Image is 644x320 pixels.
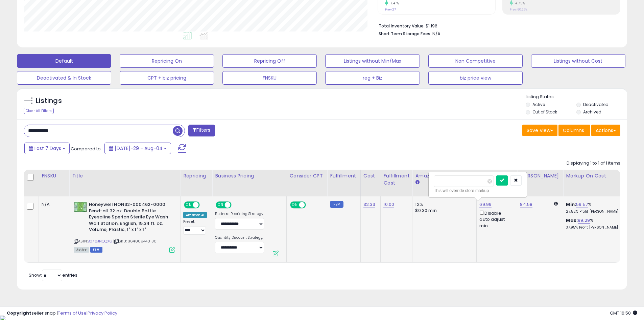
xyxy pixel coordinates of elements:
[531,54,625,68] button: Listings without Cost
[479,201,492,208] a: 69.99
[90,247,102,253] span: FBM
[434,187,522,194] div: This will override store markup
[576,201,588,208] a: 59.57
[567,160,620,167] div: Displaying 1 to 1 of 1 items
[72,172,177,179] div: Title
[185,202,193,208] span: ON
[563,170,627,196] th: The percentage added to the cost of goods (COGS) that forms the calculator for Min & Max prices.
[17,71,111,85] button: Deactivated & In Stock
[222,71,317,85] button: FNSKU
[566,172,624,179] div: Markup on Cost
[58,310,87,316] a: Terms of Use
[289,172,324,179] div: Consider CPT
[583,102,609,107] label: Deactivated
[522,125,557,136] button: Save View
[88,238,112,244] a: B078JNQQXG
[291,202,300,208] span: ON
[563,127,584,134] span: Columns
[305,202,316,208] span: OFF
[222,54,317,68] button: Repricing Off
[532,109,557,115] label: Out of Stock
[42,201,64,208] div: N/A
[215,212,264,216] label: Business Repricing Strategy:
[88,310,117,316] a: Privacy Policy
[566,201,576,208] b: Min:
[566,217,622,230] div: %
[388,1,399,6] small: 7.41%
[325,54,420,68] button: Listings without Min/Max
[379,31,431,37] b: Short Term Storage Fees:
[383,201,394,208] a: 10.00
[231,202,241,208] span: OFF
[566,217,578,223] b: Max:
[29,272,77,278] span: Show: entries
[415,179,419,186] small: Amazon Fees.
[71,146,102,152] span: Compared to:
[532,102,545,107] label: Active
[183,219,207,235] div: Preset:
[24,108,54,114] div: Clear All Filters
[526,94,627,100] p: Listing States:
[120,71,214,85] button: CPT + biz pricing
[104,143,171,154] button: [DATE]-29 - Aug-04
[610,310,637,316] span: 2025-08-13 16:50 GMT
[479,209,512,229] div: Disable auto adjust min
[183,172,209,179] div: Repricing
[330,172,357,179] div: Fulfillment
[188,125,215,136] button: Filters
[215,172,284,179] div: Business Pricing
[42,172,66,179] div: FNSKU
[566,209,622,214] p: 27.52% Profit [PERSON_NAME]
[432,30,440,37] span: N/A
[415,172,474,179] div: Amazon Fees
[520,201,532,208] a: 84.58
[24,143,70,154] button: Last 7 Days
[566,225,622,230] p: 37.95% Profit [PERSON_NAME]
[363,172,378,179] div: Cost
[183,212,207,218] div: Amazon AI
[199,202,210,208] span: OFF
[215,235,264,240] label: Quantity Discount Strategy:
[415,208,471,214] div: $0.30 min
[428,54,523,68] button: Non Competitive
[428,71,523,85] button: biz price view
[7,310,117,317] div: seller snap | |
[17,54,111,68] button: Default
[36,96,62,106] h5: Listings
[115,145,163,152] span: [DATE]-29 - Aug-04
[513,1,525,6] small: 4.75%
[89,201,171,235] b: Honeywell HON32-000462-0000 Fend-all 32 oz. Double Bottle Eyesaline Sperian Sterile Eye Wash Wall...
[74,201,175,252] div: ASIN:
[383,172,409,187] div: Fulfillment Cost
[363,201,376,208] a: 32.33
[415,201,471,208] div: 12%
[583,109,601,115] label: Archived
[578,217,590,224] a: 99.29
[74,247,89,253] span: All listings currently available for purchase on Amazon
[325,71,420,85] button: reg + Biz
[217,202,225,208] span: ON
[591,125,620,136] button: Actions
[7,310,31,316] strong: Copyright
[558,125,590,136] button: Columns
[379,23,425,29] b: Total Inventory Value:
[34,145,61,152] span: Last 7 Days
[74,201,87,212] img: 51XWa2nHpJL._SL40_.jpg
[510,7,527,12] small: Prev: 60.27%
[566,201,622,214] div: %
[385,7,396,12] small: Prev: 27
[113,238,157,244] span: | SKU: 364809440130
[330,201,343,208] small: FBM
[120,54,214,68] button: Repricing On
[520,172,560,179] div: [PERSON_NAME]
[379,21,615,29] li: $1,196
